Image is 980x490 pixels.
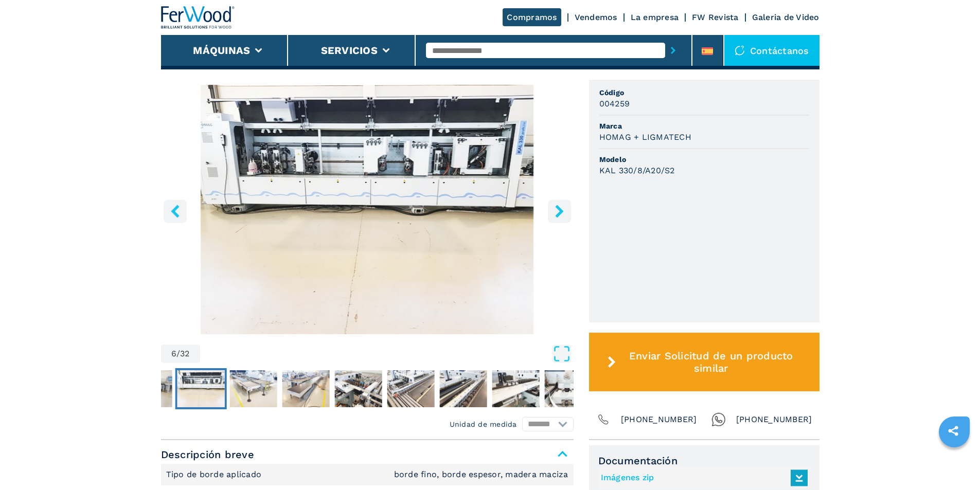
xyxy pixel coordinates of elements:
img: 24d3e8b18d20b904bf760ee0b44506ae [229,370,277,407]
h3: HOMAG + LIGMATECH [599,131,691,143]
em: borde fino, borde espesor, madera maciza [394,470,568,479]
span: [PHONE_NUMBER] [736,412,812,427]
img: 2be0e809aedb0fbd031fa7eb324031b4 [544,370,592,407]
p: Tipo de borde aplicado [166,469,264,480]
a: Galeria de Video [752,12,819,22]
img: 682309c3b70d0905647b706c20cd35ef [387,370,434,407]
button: submit-button [665,39,681,62]
span: 6 [171,350,176,358]
button: Go to Slide 6 [175,368,226,409]
img: 9376206c39bba790088f420fc1f1e850 [282,370,329,407]
span: Descripción breve [161,445,574,464]
span: Código [599,87,809,98]
a: La empresa [631,12,679,22]
button: Open Fullscreen [203,344,571,363]
button: Servicios [321,44,378,57]
span: Documentación [598,455,810,467]
button: left-button [164,199,187,223]
div: Go to Slide 6 [161,85,574,334]
span: / [176,350,180,358]
span: [PHONE_NUMBER] [621,412,697,427]
div: Contáctanos [724,35,819,66]
button: Go to Slide 7 [227,368,279,409]
span: Enviar Solicitud de un producto similar [620,350,802,374]
img: 8c4b1eb99f16c0ddff906a5945940fd9 [439,370,487,407]
h3: KAL 330/8/A20/S2 [599,165,675,176]
button: Go to Slide 13 [542,368,594,409]
button: Go to Slide 12 [490,368,541,409]
img: Contáctanos [735,45,745,56]
img: Línea De Escuadrado Y Canteado HOMAG + LIGMATECH KAL 330/8/A20/S2 [161,85,574,334]
span: Modelo [599,154,809,165]
a: FW Revista [692,12,739,22]
img: Whatsapp [711,412,726,427]
a: Vendemos [575,12,617,22]
img: Phone [596,412,611,427]
button: Go to Slide 9 [332,368,384,409]
button: Máquinas [193,44,250,57]
button: Go to Slide 8 [280,368,331,409]
button: Go to Slide 10 [385,368,436,409]
img: 1f75ca1a408a67c9534a24cb9428d8dc [124,370,172,407]
button: Go to Slide 11 [437,368,489,409]
h3: 004259 [599,98,630,110]
img: Ferwood [161,6,235,29]
a: Imágenes zip [601,469,803,486]
button: Enviar Solicitud de un producto similar [589,333,819,391]
em: Unidad de medida [450,419,517,429]
img: 2412772f6ff83c20a86bf54263db311f [492,370,539,407]
button: right-button [548,199,571,223]
span: Marca [599,121,809,131]
a: sharethis [940,418,966,444]
button: Go to Slide 5 [122,368,174,409]
img: ba1db2f5587921ae10ff1ff3b30d5d34 [177,370,224,407]
iframe: Chat [936,444,972,482]
img: 15dea6b7b128786e8429797246304bba [334,370,382,407]
span: 32 [180,350,190,358]
a: Compramos [503,8,561,26]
